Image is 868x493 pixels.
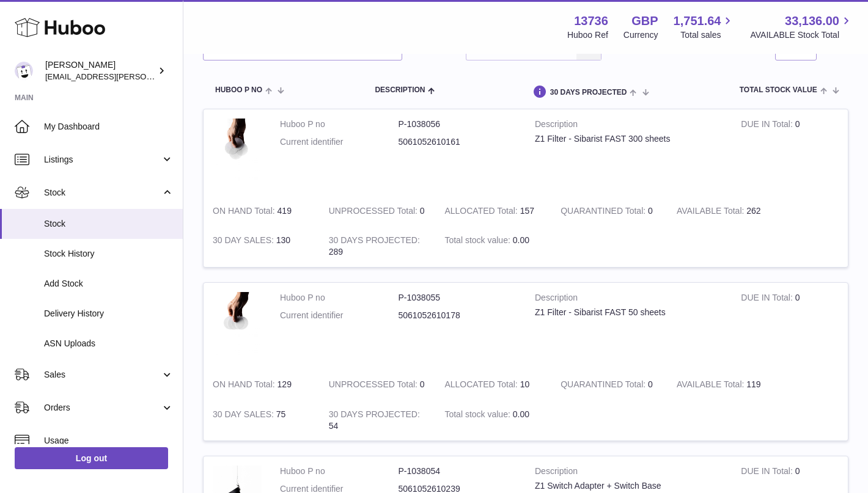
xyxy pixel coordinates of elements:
[674,13,735,41] a: 1,751.64 Total sales
[677,379,746,392] strong: AVAILABLE Total
[329,379,420,392] strong: UNPROCESSED Total
[668,370,784,400] td: 119
[574,13,608,29] strong: 13736
[320,196,436,226] td: 0
[44,278,174,290] span: Add Stock
[561,379,648,392] strong: QUARANTINED Total
[750,13,853,41] a: 33,136.00 AVAILABLE Stock Total
[399,292,517,304] dd: P-1038055
[648,206,653,216] span: 0
[204,196,320,226] td: 419
[375,86,425,94] span: Description
[631,13,658,29] strong: GBP
[45,59,155,82] div: [PERSON_NAME]
[15,447,168,469] a: Log out
[623,29,658,41] div: Currency
[329,235,420,248] strong: 30 DAYS PROJECTED
[513,235,529,245] span: 0.00
[280,310,399,321] dt: Current identifier
[280,136,399,148] dt: Current identifier
[668,196,784,226] td: 262
[44,369,161,381] span: Sales
[399,136,517,148] dd: 5061052610161
[444,379,520,392] strong: ALLOCATED Total
[329,206,420,219] strong: UNPROCESSED Total
[280,119,399,130] dt: Huboo P no
[567,29,608,41] div: Huboo Ref
[513,409,529,419] span: 0.00
[741,119,795,132] strong: DUE IN Total
[399,310,517,321] dd: 5061052610178
[732,283,848,370] td: 0
[535,307,723,318] div: Z1 Filter - Sibarist FAST 50 sheets
[435,370,551,400] td: 10
[213,235,276,248] strong: 30 DAY SALES
[535,480,723,492] div: Z1 Switch Adapter + Switch Base
[785,13,839,29] span: 33,136.00
[550,89,627,97] span: 30 DAYS PROJECTED
[44,338,174,349] span: ASN Uploads
[741,293,795,305] strong: DUE IN Total
[213,292,262,357] img: product image
[444,409,512,422] strong: Total stock value
[213,379,278,392] strong: ON HAND Total
[648,379,653,389] span: 0
[535,292,723,307] strong: Description
[320,400,436,441] td: 54
[535,119,723,133] strong: Description
[680,29,735,41] span: Total sales
[280,292,399,304] dt: Huboo P no
[204,370,320,400] td: 129
[535,133,723,145] div: Z1 Filter - Sibarist FAST 300 sheets
[674,13,721,29] span: 1,751.64
[215,86,262,94] span: Huboo P no
[204,225,320,267] td: 130
[329,409,420,422] strong: 30 DAYS PROJECTED
[44,154,161,166] span: Listings
[561,206,648,219] strong: QUARANTINED Total
[44,187,161,199] span: Stock
[741,466,795,479] strong: DUE IN Total
[45,71,245,81] span: [EMAIL_ADDRESS][PERSON_NAME][DOMAIN_NAME]
[44,308,174,320] span: Delivery History
[44,218,174,230] span: Stock
[213,409,276,422] strong: 30 DAY SALES
[399,466,517,477] dd: P-1038054
[732,109,848,196] td: 0
[535,466,723,480] strong: Description
[320,225,436,267] td: 289
[204,400,320,441] td: 75
[44,435,174,447] span: Usage
[740,86,817,94] span: Total stock value
[15,62,33,80] img: horia@orea.uk
[280,466,399,477] dt: Huboo P no
[213,206,278,219] strong: ON HAND Total
[750,29,853,41] span: AVAILABLE Stock Total
[435,196,551,226] td: 157
[320,370,436,400] td: 0
[213,119,262,184] img: product image
[444,235,512,248] strong: Total stock value
[399,119,517,130] dd: P-1038056
[44,248,174,260] span: Stock History
[44,121,174,133] span: My Dashboard
[44,402,161,414] span: Orders
[444,206,520,219] strong: ALLOCATED Total
[677,206,746,219] strong: AVAILABLE Total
